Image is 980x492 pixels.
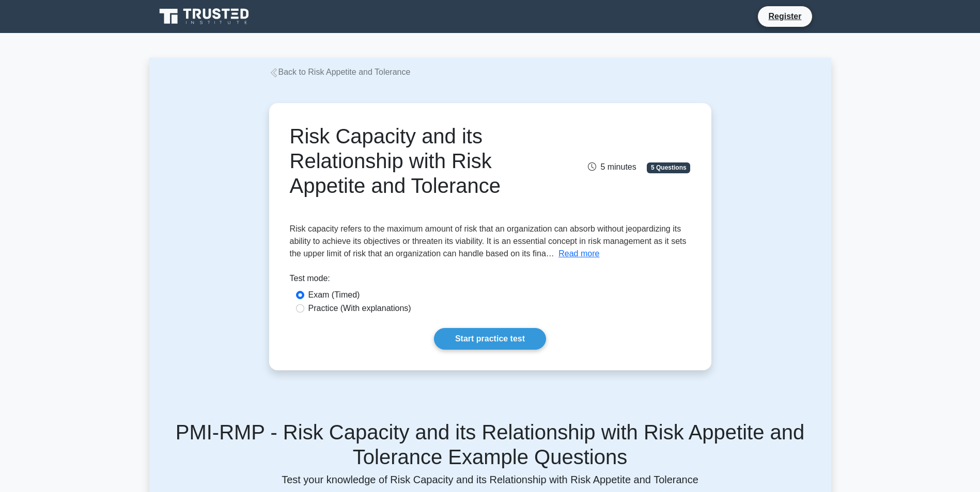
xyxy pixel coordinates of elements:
h5: PMI-RMP - Risk Capacity and its Relationship with Risk Appetite and Tolerance Example Questions [162,420,819,469]
span: 5 minutes [588,162,636,171]
button: Read more [558,248,599,260]
label: Practice (With explanations) [308,302,411,315]
span: 5 Questions [647,162,690,173]
span: Risk capacity refers to the maximum amount of risk that an organization can absorb without jeopar... [290,224,687,258]
div: Test mode: [290,272,691,289]
a: Start practice test [434,328,546,350]
a: Back to Risk Appetite and Tolerance [269,68,411,76]
h1: Risk Capacity and its Relationship with Risk Appetite and Tolerance [290,124,553,198]
p: Test your knowledge of Risk Capacity and its Relationship with Risk Appetite and Tolerance [162,473,819,486]
label: Exam (Timed) [308,289,360,301]
a: Register [762,10,807,23]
